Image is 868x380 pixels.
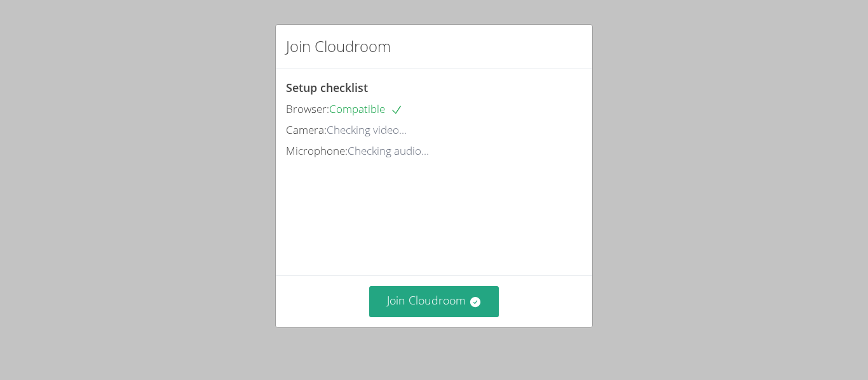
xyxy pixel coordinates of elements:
[329,102,403,116] span: Compatible
[286,143,348,158] span: Microphone:
[286,122,327,137] span: Camera:
[369,286,499,317] button: Join Cloudroom
[327,122,407,137] span: Checking video...
[286,80,368,95] span: Setup checklist
[348,143,429,158] span: Checking audio...
[286,35,391,58] h2: Join Cloudroom
[286,102,329,116] span: Browser:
